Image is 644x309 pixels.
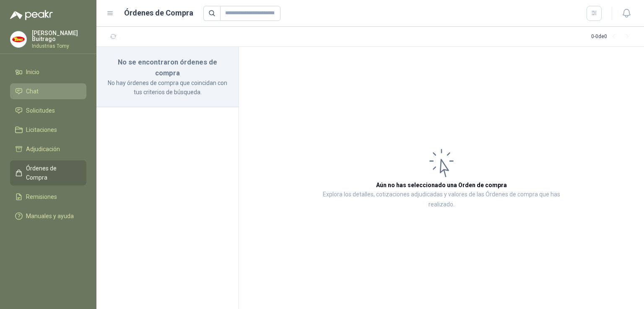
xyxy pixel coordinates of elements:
[10,122,86,138] a: Licitaciones
[10,103,86,118] a: Solicitudes
[10,10,53,20] img: Logo peakr
[32,30,86,42] p: [PERSON_NAME] Buitrago
[10,189,86,205] a: Remisiones
[10,83,86,99] a: Chat
[26,125,57,134] span: Licitaciones
[26,67,39,77] span: Inicio
[26,211,74,221] span: Manuales y ayuda
[26,144,60,154] span: Adjudicación
[26,164,78,182] span: Órdenes de Compra
[10,208,86,224] a: Manuales y ayuda
[106,57,229,78] h3: No se encontraron órdenes de compra
[591,30,634,44] div: 0 - 0 de 0
[10,64,86,80] a: Inicio
[10,160,86,185] a: Órdenes de Compra
[26,87,39,96] span: Chat
[32,44,86,49] p: Industrias Tomy
[10,141,86,157] a: Adjudicación
[106,78,229,97] p: No hay órdenes de compra que coincidan con tus criterios de búsqueda.
[26,192,57,201] span: Remisiones
[10,31,26,47] img: Company Logo
[26,106,55,115] span: Solicitudes
[124,7,193,19] h1: Órdenes de Compra
[323,190,560,210] p: Explora los detalles, cotizaciones adjudicadas y valores de las Órdenes de compra que has realizado.
[376,180,507,190] h3: Aún no has seleccionado una Orden de compra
